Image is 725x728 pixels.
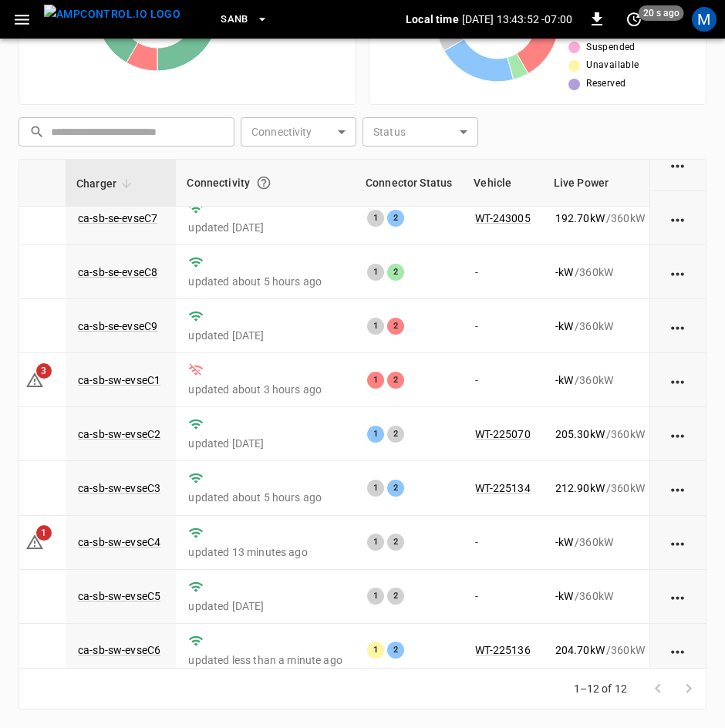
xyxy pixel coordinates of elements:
td: - [463,353,542,407]
th: Connector Status [355,160,463,207]
p: [DATE] 13:43:52 -07:00 [462,12,572,27]
a: ca-sb-sw-evseC4 [78,536,160,548]
p: updated [DATE] [188,436,342,451]
div: action cell options [669,265,688,280]
p: 204.70 kW [555,642,605,658]
div: 2 [387,588,404,605]
p: updated [DATE] [188,220,342,235]
div: 1 [367,588,384,605]
p: updated about 3 hours ago [188,382,342,397]
div: 2 [387,264,404,281]
p: updated [DATE] [188,328,342,343]
p: updated about 5 hours ago [188,274,342,289]
div: / 360 kW [555,211,645,226]
div: action cell options [669,480,688,496]
a: ca-sb-sw-evseC6 [78,644,160,656]
div: 1 [367,642,384,659]
p: 212.90 kW [555,480,605,496]
td: - [463,245,542,299]
th: Live Power [543,160,657,207]
span: 1 [36,525,52,541]
a: ca-sb-sw-evseC3 [78,482,160,494]
div: / 360 kW [555,588,645,604]
div: 1 [367,372,384,389]
div: 1 [367,534,384,551]
div: 1 [367,318,384,335]
div: action cell options [669,211,688,226]
div: 1 [367,480,384,497]
div: action cell options [669,157,688,172]
div: / 360 kW [555,265,645,280]
a: WT-225136 [475,644,530,656]
div: 2 [387,480,404,497]
div: 1 [367,426,384,443]
button: SanB [214,5,275,35]
p: - kW [555,372,573,388]
span: SanB [221,11,248,29]
p: 205.30 kW [555,426,605,442]
span: 20 s ago [639,5,684,21]
a: 3 [25,373,44,386]
div: Connectivity [187,169,344,197]
a: ca-sb-sw-evseC5 [78,590,160,602]
td: - [463,516,542,570]
div: 1 [367,264,384,281]
div: action cell options [669,642,688,658]
p: updated less than a minute ago [188,652,342,668]
div: 2 [387,642,404,659]
th: Vehicle [463,160,542,207]
div: action cell options [669,372,688,388]
a: WT-243005 [475,212,530,224]
div: action cell options [669,318,688,334]
a: ca-sb-sw-evseC2 [78,428,160,440]
div: profile-icon [692,7,717,32]
button: Connection between the charger and our software. [250,169,278,197]
a: 1 [25,535,44,548]
p: updated [DATE] [188,598,342,614]
p: - kW [555,265,573,280]
a: WT-225070 [475,428,530,440]
p: updated 13 minutes ago [188,544,342,560]
p: - kW [555,534,573,550]
div: action cell options [669,588,688,604]
div: 1 [367,210,384,227]
div: 2 [387,372,404,389]
span: Suspended [586,40,636,56]
p: Local time [406,12,459,27]
a: ca-sb-se-evseC7 [78,212,157,224]
a: WT-225134 [475,482,530,494]
div: / 360 kW [555,426,645,442]
img: ampcontrol.io logo [44,5,180,24]
div: 2 [387,426,404,443]
td: - [463,570,542,624]
span: 3 [36,363,52,379]
p: 1–12 of 12 [574,681,628,696]
div: action cell options [669,426,688,442]
div: / 360 kW [555,318,645,334]
span: Reserved [586,76,626,92]
td: - [463,299,542,353]
a: ca-sb-se-evseC9 [78,320,157,332]
div: / 360 kW [555,642,645,658]
button: set refresh interval [622,7,646,32]
div: action cell options [669,534,688,550]
div: 2 [387,210,404,227]
span: Charger [76,174,137,193]
div: / 360 kW [555,372,645,388]
div: / 360 kW [555,480,645,496]
p: updated about 5 hours ago [188,490,342,505]
p: 192.70 kW [555,211,605,226]
div: 2 [387,318,404,335]
div: 2 [387,534,404,551]
p: - kW [555,588,573,604]
a: ca-sb-sw-evseC1 [78,374,160,386]
a: ca-sb-se-evseC8 [78,266,157,278]
p: - kW [555,318,573,334]
span: Unavailable [586,58,639,73]
div: / 360 kW [555,534,645,550]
